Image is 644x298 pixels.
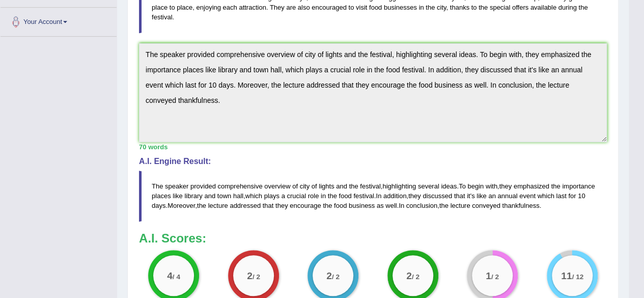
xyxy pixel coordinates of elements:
span: which [245,192,262,200]
small: / 2 [252,273,260,280]
span: town [217,192,231,200]
span: festival [353,192,374,200]
span: ideas [441,182,457,190]
div: 70 words [139,142,607,152]
span: well [385,202,397,209]
span: overview [264,182,290,190]
b: A.I. Scores: [139,231,206,245]
span: highlighting [382,182,416,190]
small: / 2 [491,273,499,280]
span: speaker [165,182,188,190]
span: conclusion [406,202,437,209]
span: like [477,192,487,200]
small: / 2 [332,273,340,280]
span: discussed [423,192,452,200]
span: thankfulness [502,202,539,209]
span: provided [190,182,216,190]
span: days [152,202,165,209]
span: that [263,202,274,209]
span: s [471,192,475,200]
span: an [488,192,495,200]
span: with [486,182,497,190]
span: business [349,202,375,209]
span: annual [497,192,517,200]
span: Moreover [167,202,195,209]
span: of [292,182,298,190]
span: addressed [230,202,261,209]
span: lights [319,182,334,190]
span: begin [467,182,484,190]
span: In [399,202,404,209]
small: / 4 [173,273,180,280]
span: role [308,192,319,200]
span: 10 [578,192,585,200]
span: encourage [290,202,321,209]
span: plays [264,192,279,200]
span: as [377,202,384,209]
span: the [197,202,206,209]
span: The [152,182,163,190]
span: food [334,202,347,209]
big: 4 [167,270,173,281]
span: comprehensive [217,182,262,190]
span: places [152,192,171,200]
span: festival [360,182,380,190]
span: city [300,182,310,190]
small: / 2 [411,273,419,280]
blockquote: , . , , . , ' . , . , . [139,171,607,221]
span: it [467,192,470,200]
h4: A.I. Engine Result: [139,157,607,166]
span: the [551,182,560,190]
span: lecture [450,202,470,209]
big: 2 [326,270,332,281]
span: importance [562,182,595,190]
span: in [321,192,326,200]
span: they [408,192,421,200]
span: they [499,182,512,190]
span: In [376,192,381,200]
big: 2 [406,270,412,281]
span: the [323,202,332,209]
span: for [568,192,576,200]
span: that [454,192,465,200]
span: and [336,182,347,190]
span: food [339,192,351,200]
span: To [459,182,466,190]
small: / 12 [572,273,583,280]
span: addition [383,192,407,200]
span: crucial [287,192,306,200]
span: event [519,192,536,200]
big: 1 [486,270,491,281]
span: like [173,192,183,200]
span: they [275,202,288,209]
span: of [312,182,317,190]
span: emphasized [514,182,549,190]
span: the [349,182,358,190]
span: hall [233,192,243,200]
span: last [556,192,566,200]
big: 2 [247,270,253,281]
span: lecture [208,202,228,209]
span: conveyed [472,202,500,209]
span: the [328,192,337,200]
span: which [537,192,554,200]
span: several [418,182,439,190]
a: Your Account [1,8,117,33]
span: the [439,202,449,209]
span: library [184,192,202,200]
span: and [204,192,215,200]
span: a [282,192,285,200]
big: 11 [561,270,572,281]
